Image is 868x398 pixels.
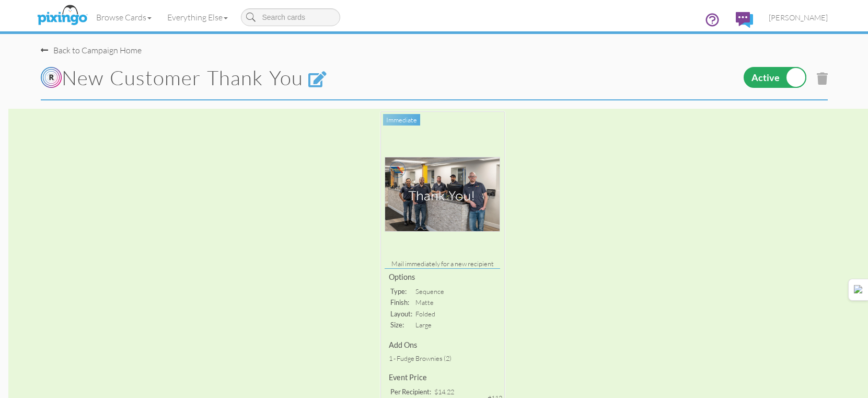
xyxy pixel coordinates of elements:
a: Browse Cards [88,4,159,30]
iframe: Chat [867,397,868,398]
nav-back: Campaign Home [41,34,828,56]
input: Search cards [241,8,340,26]
div: Back to Campaign Home [41,44,142,56]
a: [PERSON_NAME] [761,4,836,31]
img: pixingo logo [34,3,90,29]
a: Everything Else [159,4,236,30]
span: [PERSON_NAME] [769,13,828,22]
img: Rippll_circleswR.png [41,67,62,88]
img: Detect Auto [854,285,863,294]
h1: New Customer Thank You [41,67,560,89]
img: comments.svg [736,12,753,28]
